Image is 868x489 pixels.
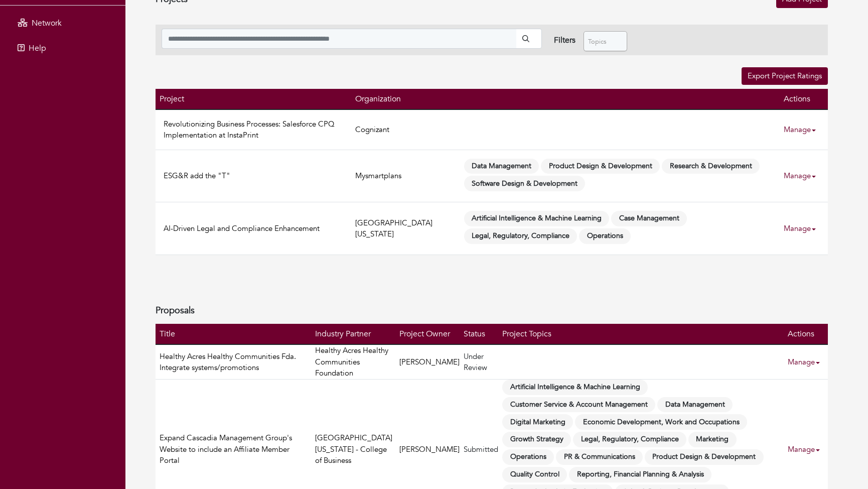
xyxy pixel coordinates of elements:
[3,13,123,33] a: Network
[784,120,824,140] a: Manage
[502,432,571,447] span: Growth Strategy
[502,449,554,465] span: Operations
[784,219,824,238] a: Manage
[399,444,460,454] a: [PERSON_NAME]
[355,171,401,181] a: Mysmartplans
[662,159,760,174] span: Research & Development
[742,67,828,85] a: Export Project Ratings
[464,176,586,191] span: Software Design & Development
[460,324,499,344] th: Status
[464,211,610,226] span: Artificial Intelligence & Machine Learning
[556,449,643,465] span: PR & Communications
[164,223,320,233] a: AI-Driven Legal and Compliance Enhancement
[579,228,631,244] span: Operations
[657,397,733,413] span: Data Management
[29,43,46,54] span: Help
[315,433,392,465] a: [GEOGRAPHIC_DATA][US_STATE] - College of Business
[541,159,660,174] span: Product Design & Development
[573,432,686,447] span: Legal, Regulatory, Compliance
[611,211,687,226] span: Case Management
[160,351,296,373] a: Healthy Acres Healthy Communities Fda. Integrate systems/promotions
[788,440,828,459] a: Manage
[399,357,460,367] a: [PERSON_NAME]
[464,228,577,244] span: Legal, Regulatory, Compliance
[3,38,123,58] a: Help
[156,89,351,109] th: Project
[780,89,828,109] th: Actions
[355,125,389,135] a: Cognizant
[160,433,292,465] a: Expand Cascadia Management Group's Website to include an Affiliate Member Portal
[315,345,388,378] a: Healthy Acres Healthy Communities Foundation
[460,344,499,379] td: Under Review
[164,171,230,181] a: ESG&R add the "T"
[32,18,62,29] span: Network
[156,324,311,344] th: Title
[355,218,432,239] a: [GEOGRAPHIC_DATA][US_STATE]
[502,397,655,413] span: Customer Service & Account Management
[645,449,764,465] span: Product Design & Development
[569,467,711,482] span: Reporting, Financial Planning & Analysis
[464,159,539,174] span: Data Management
[156,305,828,316] h4: Proposals
[588,32,614,52] span: Topics
[575,414,747,430] span: Economic Development, Work and Occupations
[498,324,783,344] th: Project Topics
[502,414,573,430] span: Digital Marketing
[311,324,395,344] th: Industry Partner
[164,119,335,141] a: Revolutionizing Business Processes: Salesforce CPQ Implementation at InstaPrint
[395,324,460,344] th: Project Owner
[554,34,575,46] div: Filters
[351,89,460,109] th: Organization
[688,432,737,447] span: Marketing
[502,467,567,482] span: Quality Control
[502,380,648,395] span: Artificial Intelligence & Machine Learning
[784,324,828,344] th: Actions
[784,166,824,186] a: Manage
[788,352,828,372] a: Manage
